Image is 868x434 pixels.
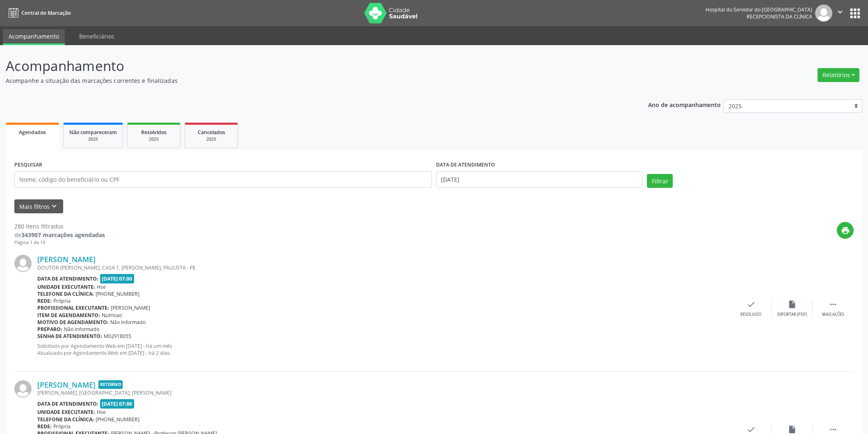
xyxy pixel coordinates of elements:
div: [PERSON_NAME], [GEOGRAPHIC_DATA], [PERSON_NAME] [37,389,731,396]
i: check [747,300,756,309]
span: Própria [53,423,71,430]
span: [PERSON_NAME] [111,304,150,311]
b: Senha de atendimento: [37,333,102,340]
a: Beneficiários [73,29,120,43]
i:  [829,425,838,434]
p: Solicitado por Agendamento Web em [DATE] - há um mês Atualizado por Agendamento Web em [DATE] - h... [37,343,731,356]
i: check [747,425,756,434]
input: Selecione um intervalo [436,171,643,188]
span: Nutricao [102,312,122,319]
b: Telefone da clínica: [37,416,94,423]
a: [PERSON_NAME] [37,255,96,264]
div: Resolvido [740,312,761,318]
b: Preparo: [37,326,62,333]
span: [DATE] 07:00 [100,399,135,409]
button: Mais filtroskeyboard_arrow_down [14,199,63,214]
button:  [832,5,848,22]
div: DOUTOR [PERSON_NAME], CASA 1, [PERSON_NAME], PAULISTA - PE [37,264,731,271]
span: [PHONE_NUMBER] [96,416,139,423]
b: Data de atendimento: [37,275,98,282]
label: PESQUISAR [14,159,42,171]
span: Não compareceram [69,129,117,136]
div: Página 1 de 19 [14,239,105,246]
span: Hse [97,283,106,290]
span: Própria [53,297,71,304]
p: Acompanhamento [6,56,605,76]
div: de [14,231,105,239]
b: Item de agendamento: [37,312,100,319]
img: img [14,255,32,272]
div: 280 itens filtrados [14,222,105,231]
strong: 343907 marcações agendadas [21,231,105,239]
span: Não informado [110,319,146,326]
span: Retorno [98,380,123,389]
span: Hse [97,409,106,416]
span: Cancelados [198,129,225,136]
span: Resolvidos [141,129,167,136]
label: DATA DE ATENDIMENTO [436,159,495,171]
div: 2025 [191,136,232,142]
input: Nome, código do beneficiário ou CPF [14,171,432,188]
div: 2025 [69,136,117,142]
span: Recepcionista da clínica [747,13,812,20]
b: Profissional executante: [37,304,109,311]
img: img [815,5,832,22]
span: [DATE] 07:00 [100,274,135,283]
i: insert_drive_file [788,425,797,434]
b: Rede: [37,297,52,304]
button: Filtrar [647,174,673,188]
div: Mais ações [822,312,844,318]
p: Ano de acompanhamento [648,99,721,110]
span: [PHONE_NUMBER] [96,290,139,297]
a: [PERSON_NAME] [37,380,96,389]
button: print [837,222,854,239]
a: Acompanhamento [3,29,65,45]
span: Central de Marcação [21,9,71,16]
span: Não informado [64,326,99,333]
b: Rede: [37,423,52,430]
span: Agendados [19,129,46,136]
b: Motivo de agendamento: [37,319,109,326]
div: 2025 [133,136,174,142]
div: Hospital do Servidor do [GEOGRAPHIC_DATA] [706,6,812,13]
span: M02918055 [104,333,131,340]
i:  [829,300,838,309]
button: Relatórios [818,68,859,82]
p: Acompanhe a situação das marcações correntes e finalizadas [6,76,605,85]
i: keyboard_arrow_down [50,202,59,211]
b: Unidade executante: [37,409,95,416]
b: Data de atendimento: [37,400,98,407]
a: Central de Marcação [6,6,71,20]
button: apps [848,6,862,21]
b: Telefone da clínica: [37,290,94,297]
i: print [841,226,850,235]
div: Exportar (PDF) [777,312,807,318]
img: img [14,380,32,397]
i:  [836,7,845,16]
i: insert_drive_file [788,300,797,309]
b: Unidade executante: [37,283,95,290]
